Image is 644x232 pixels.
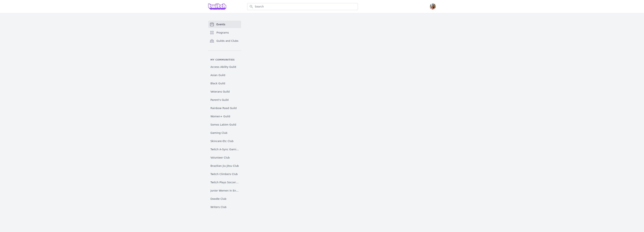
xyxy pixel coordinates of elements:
a: Skincare-Etc Club [208,138,241,144]
span: Doodle Club [210,197,226,201]
input: Search [247,3,358,10]
span: Programs [216,31,229,34]
a: Programs [208,29,241,36]
a: Twitch Climbers Club [208,171,241,177]
a: Junior Women in Engineering Club [208,187,241,194]
a: Volunteer Club [208,154,241,161]
span: Twitch A-Sync Gaming (TAG) Club [210,147,239,151]
span: Women+ Guild [210,115,230,118]
span: Twitch Plays Soccer Club [210,180,239,184]
span: Brazilian Jiu Jitsu Club [210,164,239,168]
span: Parent's Guild [210,98,229,102]
span: Black Guild [210,82,225,85]
a: Women+ Guild [208,113,241,120]
span: Rainbow Road Guild [210,106,237,110]
a: Doodle Club [208,195,241,202]
span: Veterans Guild [210,90,230,94]
span: Guilds and Clubs [216,39,239,43]
a: Rainbow Road Guild [208,105,241,112]
span: Writers Club [210,205,227,209]
span: Volunteer Club [210,156,230,159]
a: Guilds and Clubs [208,37,241,45]
a: Access Ability Guild [208,64,241,70]
p: My communities [208,58,241,61]
span: Twitch Climbers Club [210,172,238,176]
a: Veterans Guild [208,88,241,95]
a: Parent's Guild [208,97,241,103]
img: Grove [208,4,226,10]
a: Twitch Plays Soccer Club [208,179,241,186]
span: Gaming Club [210,131,227,135]
a: Twitch A-Sync Gaming (TAG) Club [208,146,241,153]
a: Writers Club [208,204,241,210]
a: Brazilian Jiu Jitsu Club [208,162,241,169]
span: Access Ability Guild [210,65,236,69]
a: Events [208,21,241,28]
span: Junior Women in Engineering Club [210,189,239,192]
a: Black Guild [208,80,241,87]
span: Asian Guild [210,73,225,77]
span: Events [216,22,225,26]
span: Skincare-Etc Club [210,139,233,143]
span: Somos LatAm Guild [210,123,236,126]
a: Somos LatAm Guild [208,121,241,128]
nav: Sidebar [208,21,241,211]
a: Asian Guild [208,72,241,79]
a: Gaming Club [208,129,241,136]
